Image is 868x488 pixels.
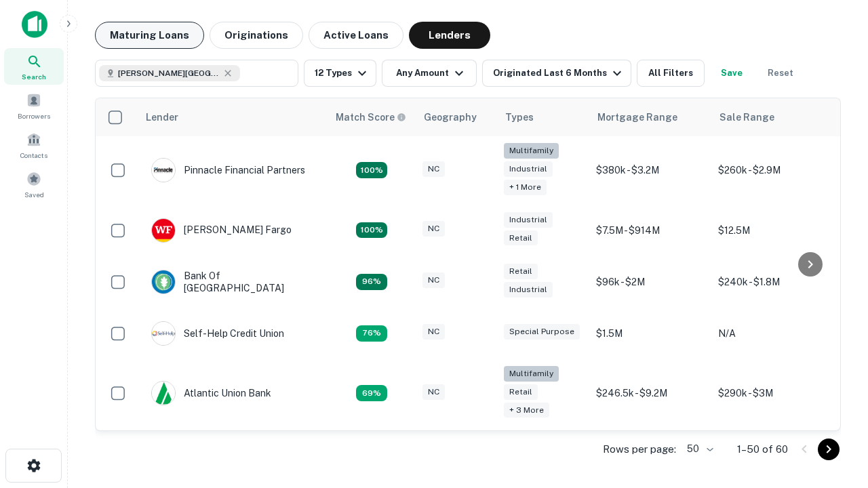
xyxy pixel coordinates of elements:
div: Bank Of [GEOGRAPHIC_DATA] [151,270,314,294]
td: $290k - $3M [711,359,833,428]
button: Save your search to get updates of matches that match your search criteria. [710,60,753,87]
span: Contacts [20,150,47,161]
img: capitalize-icon.png [22,11,47,38]
div: Industrial [504,282,553,298]
div: Mortgage Range [597,109,677,125]
div: Multifamily [504,366,559,382]
div: Sale Range [719,109,774,125]
div: NC [422,272,445,288]
div: Industrial [504,161,553,177]
div: 50 [682,439,715,459]
button: 12 Types [304,60,376,87]
td: $240k - $1.8M [711,256,833,308]
div: Retail [504,384,538,400]
div: Types [505,109,534,125]
div: Originated Last 6 Months [493,65,625,81]
td: $380k - $3.2M [589,136,711,205]
th: Types [497,98,589,136]
td: $1.5M [589,308,711,359]
img: picture [152,270,175,293]
a: Search [4,48,64,85]
button: Any Amount [382,60,477,87]
div: Retail [504,230,538,246]
td: $246.5k - $9.2M [589,359,711,428]
div: Multifamily [504,143,559,159]
img: picture [152,159,175,182]
button: Lenders [409,22,490,49]
div: Lender [146,109,178,125]
div: Self-help Credit Union [151,321,284,346]
span: [PERSON_NAME][GEOGRAPHIC_DATA], [GEOGRAPHIC_DATA] [118,67,220,79]
div: NC [422,324,445,340]
img: picture [152,322,175,345]
button: Reset [759,60,802,87]
p: 1–50 of 60 [737,441,788,457]
div: Matching Properties: 15, hasApolloMatch: undefined [356,222,387,239]
div: NC [422,221,445,237]
td: N/A [711,308,833,359]
button: Active Loans [309,22,403,49]
th: Capitalize uses an advanced AI algorithm to match your search with the best lender. The match sco... [328,98,416,136]
img: picture [152,219,175,242]
div: Atlantic Union Bank [151,381,271,405]
button: Originations [210,22,303,49]
div: NC [422,384,445,400]
button: Go to next page [818,439,840,460]
div: Matching Properties: 11, hasApolloMatch: undefined [356,325,387,342]
div: Matching Properties: 14, hasApolloMatch: undefined [356,274,387,290]
div: + 1 more [504,180,547,195]
a: Contacts [4,127,64,163]
div: Pinnacle Financial Partners [151,158,305,182]
p: Rows per page: [603,441,676,457]
a: Saved [4,166,64,203]
div: Retail [504,264,538,279]
div: [PERSON_NAME] Fargo [151,218,292,243]
span: Borrowers [18,110,50,121]
img: picture [152,382,175,405]
th: Lender [138,98,328,136]
div: Geography [424,109,477,125]
div: Matching Properties: 26, hasApolloMatch: undefined [356,162,387,178]
span: Saved [24,189,44,200]
span: Search [22,71,46,82]
div: Matching Properties: 10, hasApolloMatch: undefined [356,385,387,401]
div: NC [422,161,445,177]
button: Originated Last 6 Months [482,60,631,87]
td: $7.5M - $914M [589,205,711,256]
button: Maturing Loans [95,22,204,49]
div: Industrial [504,212,553,228]
div: + 3 more [504,403,549,418]
th: Mortgage Range [589,98,711,136]
button: All Filters [637,60,705,87]
iframe: Chat Widget [800,380,868,445]
td: $96k - $2M [589,256,711,308]
th: Sale Range [711,98,833,136]
td: $260k - $2.9M [711,136,833,205]
a: Borrowers [4,87,64,124]
td: $12.5M [711,205,833,256]
th: Geography [416,98,497,136]
div: Special Purpose [504,324,580,340]
div: Capitalize uses an advanced AI algorithm to match your search with the best lender. The match sco... [336,110,406,125]
h6: Match Score [336,110,403,125]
